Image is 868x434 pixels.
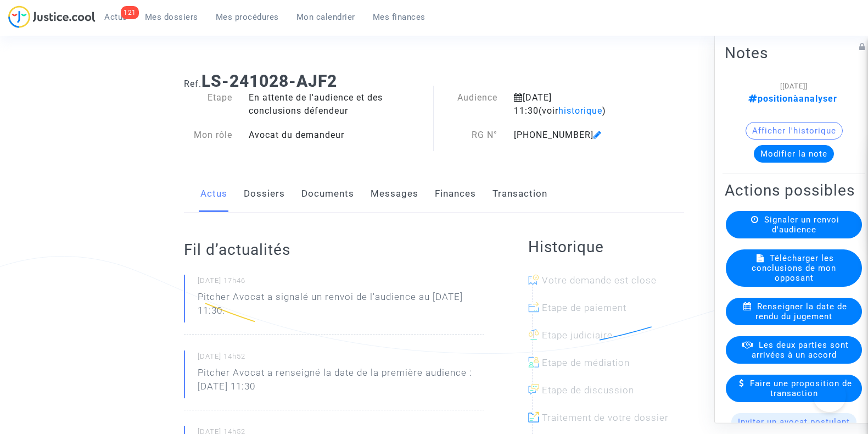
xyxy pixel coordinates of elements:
div: Avocat du demandeur [240,129,434,142]
span: Inviter un avocat postulant [738,417,850,427]
span: Mes procédures [216,12,279,22]
img: jc-logo.svg [8,5,96,28]
span: Mes finances [373,12,425,22]
span: Actus [104,12,127,22]
div: 121 [121,6,139,19]
a: Mon calendrier [288,9,364,25]
div: [DATE] 11:30 [506,91,649,118]
div: Mon rôle [176,129,240,142]
a: Finances [435,176,476,212]
small: [DATE] 17h46 [198,276,484,290]
span: Télécharger les conclusions de mon opposant [752,253,836,283]
p: Pitcher Avocat a renseigné la date de la première audience : [DATE] 11:30 [198,366,484,399]
span: Les deux parties sont arrivées à un accord [752,340,849,360]
a: Documents [301,176,354,212]
span: Faire une proposition de transaction [750,379,852,398]
div: Etape [176,91,240,118]
small: [DATE] 14h52 [198,352,484,366]
b: LS-241028-AJF2 [201,71,337,91]
span: (voir ) [539,105,606,116]
a: Messages [371,176,418,212]
a: Mes procédures [207,9,288,25]
span: Signaler un renvoi d'audience [764,215,839,235]
button: Modifier la note [754,145,834,163]
a: Mes finances [364,9,434,25]
h2: Historique [528,237,684,257]
div: RG N° [434,129,506,142]
span: Ref. [184,79,201,89]
a: 121Actus [96,9,136,25]
span: positionàanalyser [748,93,837,104]
div: En attente de l'audience et des conclusions défendeur [240,91,434,118]
span: Mes dossiers [145,12,198,22]
a: Actus [200,176,227,212]
span: historique [558,105,602,116]
div: Audience [434,91,506,118]
span: [[DATE]] [780,82,808,90]
p: Pitcher Avocat a signalé un renvoi de l'audience au [DATE] 11:30. [198,290,484,323]
span: Renseigner la date de rendu du jugement [755,302,847,321]
button: Afficher l'historique [746,122,843,140]
h2: Notes [725,43,863,63]
iframe: Help Scout Beacon - Open [813,379,846,412]
span: Mon calendrier [296,12,355,22]
a: Transaction [492,176,547,212]
a: Dossiers [244,176,285,212]
h2: Fil d’actualités [184,240,484,259]
div: [PHONE_NUMBER] [506,129,649,142]
span: Votre demande est close [542,275,657,286]
h2: Actions possibles [725,181,863,200]
a: Mes dossiers [136,9,207,25]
